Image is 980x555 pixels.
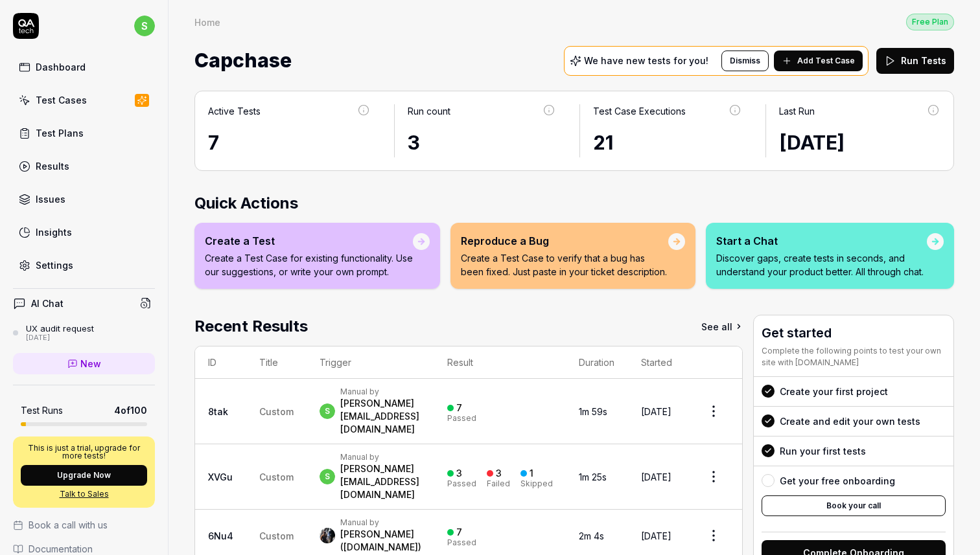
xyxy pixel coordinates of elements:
[701,315,743,338] a: See all
[780,444,866,458] div: Run your first tests
[36,159,69,173] div: Results
[566,346,627,379] th: Duration
[641,530,671,541] time: [DATE]
[780,474,895,488] div: Get your free onboarding
[906,13,954,30] button: Free Plan
[36,192,65,206] div: Issues
[208,471,233,482] a: XVGu
[579,406,607,417] time: 1m 59s
[628,346,685,379] th: Started
[13,323,155,343] a: UX audit request[DATE]
[447,414,476,422] div: Passed
[194,43,292,78] span: Capchase
[461,251,668,278] p: Create a Test Case to verify that a bug has been fixed. Just paste in your ticket description.
[721,51,769,71] button: Dismiss
[36,60,86,74] div: Dashboard
[447,539,476,547] div: Passed
[434,346,566,379] th: Result
[208,128,371,157] div: 7
[530,468,533,479] div: 1
[461,233,668,249] div: Reproduce a Bug
[194,315,308,338] h2: Recent Results
[13,253,155,278] a: Settings
[208,406,228,417] a: 8tak
[762,345,946,368] div: Complete the following points to test your own site with [DOMAIN_NAME]
[320,528,335,543] img: 05712e90-f4ae-4f2d-bd35-432edce69fe3.jpeg
[194,16,220,28] div: Home
[134,16,155,36] span: s
[456,402,462,414] div: 7
[13,54,155,80] a: Dashboard
[496,468,502,479] div: 3
[36,126,84,140] div: Test Plans
[774,51,863,71] button: Add Test Case
[641,471,671,482] time: [DATE]
[487,480,510,488] div: Failed
[194,192,954,215] h2: Quick Actions
[246,346,307,379] th: Title
[340,397,421,436] div: [PERSON_NAME][EMAIL_ADDRESS][DOMAIN_NAME]
[780,414,920,428] div: Create and edit your own tests
[584,56,708,65] p: We have new tests for you!
[762,495,946,516] button: Book your call
[114,403,147,417] span: 4 of 100
[593,104,686,118] div: Test Case Executions
[13,187,155,212] a: Issues
[29,518,108,532] span: Book a call with us
[21,405,63,416] h5: Test Runs
[26,323,94,334] div: UX audit request
[340,462,421,501] div: [PERSON_NAME][EMAIL_ADDRESS][DOMAIN_NAME]
[716,251,927,278] p: Discover gaps, create tests in seconds, and understand your product better. All through chat.
[762,323,946,343] h3: Get started
[641,406,671,417] time: [DATE]
[208,104,261,118] div: Active Tests
[876,48,954,74] button: Run Tests
[797,55,855,67] span: Add Test Case
[520,480,553,488] div: Skipped
[579,530,604,541] time: 2m 4s
[259,471,294,482] span: Custom
[195,346,246,379] th: ID
[340,517,421,528] div: Manual by
[208,530,233,541] a: 6Nu4
[205,251,413,278] p: Create a Test Case for existing functionality. Use our suggestions, or write your own prompt.
[13,153,155,179] a: Results
[320,469,335,484] span: s
[36,225,72,239] div: Insights
[21,444,147,460] p: This is just a trial, upgrade for more tests!
[340,452,421,462] div: Manual by
[579,471,607,482] time: 1m 25s
[36,258,73,272] div: Settings
[13,120,155,146] a: Test Plans
[36,93,87,107] div: Test Cases
[21,465,147,486] button: Upgrade Now
[259,406,294,417] span: Custom
[13,87,155,113] a: Test Cases
[320,403,335,419] span: s
[340,387,421,397] div: Manual by
[456,527,462,538] div: 7
[779,104,815,118] div: Last Run
[780,385,888,398] div: Create your first project
[26,334,94,343] div: [DATE]
[716,233,927,249] div: Start a Chat
[31,297,64,310] h4: AI Chat
[13,353,155,374] a: New
[408,128,557,157] div: 3
[13,220,155,245] a: Insights
[13,518,155,532] a: Book a call with us
[408,104,450,118] div: Run count
[456,468,462,479] div: 3
[80,357,101,370] span: New
[259,530,294,541] span: Custom
[205,233,413,249] div: Create a Test
[593,128,742,157] div: 21
[779,131,845,154] time: [DATE]
[307,346,434,379] th: Trigger
[134,13,155,39] button: s
[340,528,421,554] div: [PERSON_NAME] ([DOMAIN_NAME])
[447,480,476,488] div: Passed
